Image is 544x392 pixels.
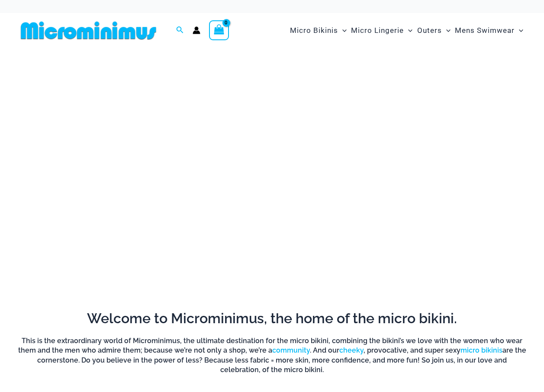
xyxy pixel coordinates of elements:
[272,346,310,354] a: community
[415,17,453,44] a: OutersMenu ToggleMenu Toggle
[288,17,349,44] a: Micro BikinisMenu ToggleMenu Toggle
[17,336,527,375] h6: This is the extraordinary world of Microminimus, the ultimate destination for the micro bikini, c...
[349,17,415,44] a: Micro LingerieMenu ToggleMenu Toggle
[209,20,229,40] a: View Shopping Cart, empty
[515,19,523,42] span: Menu Toggle
[286,16,527,45] nav: Site Navigation
[17,21,160,40] img: MM SHOP LOGO FLAT
[453,17,525,44] a: Mens SwimwearMenu ToggleMenu Toggle
[442,19,451,42] span: Menu Toggle
[455,19,515,42] span: Mens Swimwear
[460,346,502,354] a: micro bikinis
[339,346,364,354] a: cheeky
[351,19,404,42] span: Micro Lingerie
[176,25,184,36] a: Search icon link
[417,19,442,42] span: Outers
[404,19,412,42] span: Menu Toggle
[193,26,200,34] a: Account icon link
[290,19,338,42] span: Micro Bikinis
[338,19,347,42] span: Menu Toggle
[17,309,527,328] h2: Welcome to Microminimus, the home of the micro bikini.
